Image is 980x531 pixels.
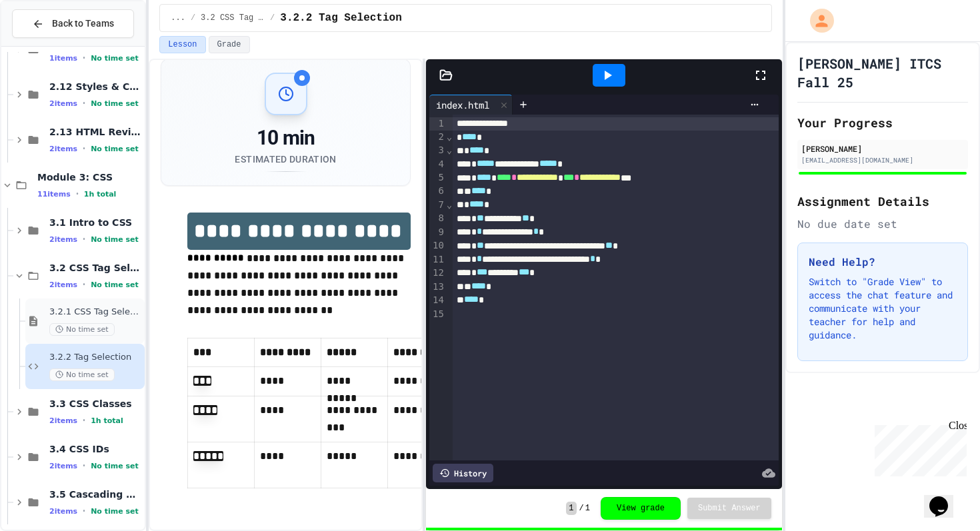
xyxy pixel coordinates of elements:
span: ... [171,13,185,23]
div: 6 [429,185,446,198]
div: 7 [429,199,446,212]
span: • [83,98,85,109]
span: • [83,279,85,290]
div: 10 [429,239,446,253]
h2: Assignment Details [797,192,968,211]
span: • [83,415,85,426]
span: 2.12 Styles & Colors [49,81,142,93]
span: No time set [91,145,139,153]
h1: [PERSON_NAME] ITCS Fall 25 [797,54,968,91]
span: No time set [91,235,139,244]
button: Submit Answer [687,498,771,519]
span: 3.2.1 CSS Tag Selection [49,306,142,318]
span: / [191,13,195,23]
div: 13 [429,280,446,294]
span: 2 items [49,416,77,425]
span: • [83,143,85,154]
div: 8 [429,212,446,225]
span: Fold line [446,131,453,142]
p: Switch to "Grade View" to access the chat feature and communicate with your teacher for help and ... [809,275,957,342]
span: 3.2.2 Tag Selection [49,352,142,363]
span: 3.2.2 Tag Selection [280,10,401,26]
div: 11 [429,253,446,266]
span: Fold line [446,145,453,155]
iframe: chat widget [869,420,967,476]
div: 15 [429,308,446,321]
span: 11 items [37,190,71,199]
span: • [83,234,85,245]
div: 10 min [235,126,336,150]
span: 3.2 CSS Tag Selection [49,262,142,274]
span: 1 items [49,54,77,63]
span: No time set [49,323,115,336]
span: No time set [91,507,139,516]
button: Grade [209,36,250,53]
span: 1 [566,502,576,515]
span: 2 items [49,280,77,289]
span: / [270,13,275,23]
span: Back to Teams [52,17,114,31]
div: [EMAIL_ADDRESS][DOMAIN_NAME] [801,155,964,165]
span: 3.1 Intro to CSS [49,217,142,229]
div: [PERSON_NAME] [801,143,964,155]
div: index.html [429,98,496,112]
span: 3.4 CSS IDs [49,443,142,455]
span: 2 items [49,145,77,153]
span: 1 [585,503,590,514]
div: 9 [429,226,446,239]
span: 2 items [49,462,77,470]
span: • [83,53,85,63]
div: History [433,464,493,482]
span: • [83,506,85,516]
span: Submit Answer [698,503,761,514]
span: 2.13 HTML Review Quiz [49,126,142,138]
div: My Account [796,5,837,36]
span: 2 items [49,507,77,516]
span: No time set [91,99,139,108]
span: 2 items [49,235,77,244]
span: 1h total [84,190,117,199]
div: 4 [429,158,446,171]
span: No time set [91,462,139,470]
iframe: chat widget [924,478,967,518]
button: Lesson [159,36,205,53]
div: 1 [429,117,446,131]
span: Module 3: CSS [37,171,142,183]
span: 3.5 Cascading Rules [49,488,142,500]
h2: Your Progress [797,113,968,132]
div: 3 [429,144,446,157]
button: Back to Teams [12,9,134,38]
span: • [76,189,79,199]
span: No time set [91,54,139,63]
span: 3.3 CSS Classes [49,398,142,410]
div: No due date set [797,216,968,232]
h3: Need Help? [809,254,957,270]
div: index.html [429,95,513,115]
span: No time set [91,280,139,289]
span: • [83,460,85,471]
span: / [579,503,584,514]
div: 14 [429,294,446,307]
div: 2 [429,131,446,144]
div: 12 [429,266,446,280]
div: 5 [429,171,446,185]
span: 1h total [91,416,123,425]
div: Estimated Duration [235,153,336,166]
span: 2 items [49,99,77,108]
span: 3.2 CSS Tag Selection [201,13,265,23]
span: Fold line [446,199,453,210]
div: Chat with us now!Close [5,5,92,85]
button: View grade [601,497,681,520]
span: No time set [49,368,115,381]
